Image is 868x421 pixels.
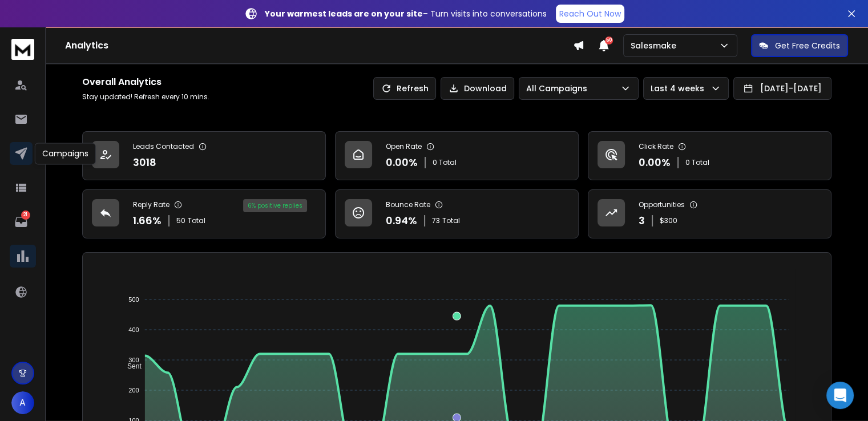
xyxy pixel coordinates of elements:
button: Download [441,77,514,100]
tspan: 500 [128,296,139,303]
p: Download [464,83,507,94]
span: Total [188,216,205,225]
button: A [11,391,34,414]
span: Total [442,216,460,225]
a: Click Rate0.00%0 Total [588,131,831,180]
p: Leads Contacted [133,142,194,151]
a: 21 [10,211,33,233]
tspan: 200 [128,386,139,393]
button: Refresh [373,77,436,100]
p: Refresh [397,83,429,94]
a: Reach Out Now [556,5,624,23]
h1: Overall Analytics [82,75,209,89]
p: Stay updated! Refresh every 10 mins. [82,92,209,102]
img: logo [11,39,34,60]
div: 6 % positive replies [243,199,307,212]
a: Reply Rate1.66%50Total6% positive replies [82,189,326,238]
p: Opportunities [639,200,685,209]
a: Bounce Rate0.94%73Total [335,189,579,238]
button: Get Free Credits [751,34,848,57]
p: 3 [639,213,645,229]
span: Sent [119,362,142,370]
tspan: 400 [128,326,139,333]
p: Open Rate [386,142,422,151]
div: Campaigns [35,143,96,164]
p: $ 300 [660,216,677,225]
p: 0.94 % [386,213,417,229]
span: 50 [605,37,613,44]
p: 0.00 % [386,155,418,171]
span: 73 [432,216,440,225]
p: Reach Out Now [559,8,621,19]
tspan: 300 [128,357,139,363]
p: All Campaigns [526,83,592,94]
a: Open Rate0.00%0 Total [335,131,579,180]
strong: Your warmest leads are on your site [265,8,423,19]
h1: Analytics [65,39,573,52]
p: Reply Rate [133,200,169,209]
p: 3018 [133,155,156,171]
p: – Turn visits into conversations [265,8,547,19]
a: Leads Contacted3018 [82,131,326,180]
p: Salesmake [631,40,681,51]
button: [DATE]-[DATE] [733,77,831,100]
p: Bounce Rate [386,200,430,209]
p: 0.00 % [639,155,671,171]
p: 1.66 % [133,213,162,229]
p: Last 4 weeks [651,83,709,94]
p: Get Free Credits [775,40,840,51]
p: 0 Total [685,158,709,167]
p: Click Rate [639,142,673,151]
span: 50 [176,216,185,225]
a: Opportunities3$300 [588,189,831,238]
div: Open Intercom Messenger [826,382,854,409]
p: 0 Total [433,158,457,167]
p: 21 [21,211,30,220]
